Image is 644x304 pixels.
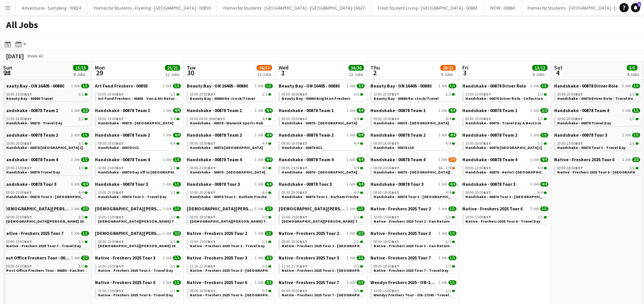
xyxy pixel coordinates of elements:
a: 10:00-20:00BST1/1Handshake - 00878 [GEOGRAPHIC_DATA] ([GEOGRAPHIC_DATA]) & Travel to Hotel [6,141,88,150]
span: BST [392,92,399,97]
a: 10:00-15:00BST1/1Beauty Bay - 00880 Travel [6,92,88,101]
div: Handshake - 00878 Team 21 Job4/408:00-18:00BST4/4Handshake - 00878 [GEOGRAPHIC_DATA] [187,132,273,157]
span: Art Fund Freshers - 00893 - Van & Kit Return Day [98,96,184,101]
a: 08:00-23:00BST4/4Handshake - 00878 - Heriot-[GEOGRAPHIC_DATA] On Site Day [465,165,547,174]
span: 1 Job [622,84,631,88]
span: 1 Job [255,157,263,162]
span: Handshake - 00878 Team 1 [370,107,425,113]
span: 1 Job [71,133,80,137]
span: 1 Job [347,157,355,162]
span: 08:00-18:00 [557,166,583,170]
div: Handshake - 00878 Driver Role1 Job1/110:00-20:00BST1/1Handshake - 00878 Driver Role - Travel Home [554,83,640,107]
span: Handshake - 00878 Tour 3 [3,181,56,187]
div: Handshake - 00878 Tour 31 Job4/409:30-20:00BST4/4Handshake - 00878 Tour 3 - Durham Freshers Day 2 [279,181,365,206]
span: 4/4 [173,133,181,137]
span: 1/1 [540,84,548,88]
div: Beauty Bay - ON 16405 - 008801 Job1/110:00-20:00BST1/1Beauty Bay - 00880 Re-stock/Travel [370,83,456,107]
div: Handshake - 00878 Team 41 Job1/110:00-15:00BST1/1Handshake - 00878 Day off in [GEOGRAPHIC_DATA] [95,157,181,181]
span: Handshake - 00878 Team 2 [370,132,425,138]
a: 10:00-20:00BST1/1Handshake - 00878 [GEOGRAPHIC_DATA] ([GEOGRAPHIC_DATA]) [465,141,547,150]
a: Handshake - 00878 Team 11 Job2/2 [3,107,89,113]
span: Handshake - 00878 Tour 3 [187,181,240,187]
div: Handshake - 00878 Team 41 Job1/110:00-20:00BST1/1Handshake - 00878 Travel Day [554,107,640,132]
span: Handshake - 00878 LSE [373,145,414,150]
span: 3/4 [446,166,451,170]
span: 08:00-23:00 [282,166,307,170]
span: 09:00-19:00 [465,117,491,121]
div: Handshake - 00878 Team 41 Job4/408:00-23:00BST4/4Handshake - 00878 - [GEOGRAPHIC_DATA] On Site Day [279,157,365,181]
span: 10:00-20:00 [98,93,124,96]
a: Handshake - 00878 Team 41 Job4/4 [462,157,548,162]
div: Handshake - 00878 Team 41 Job1/110:00-15:00BST1/1Handshake - 00878 Travel Day [3,157,89,181]
div: Handshake - 00878 Team 41 Job4/408:00-23:00BST4/4Handshake - 00878 - [GEOGRAPHIC_DATA] On Site Day [187,157,273,181]
span: Handshake - 00878 Driver Role [462,83,526,89]
a: Handshake - 00878 Team 41 Job4/4 [279,157,365,162]
a: 08:00-18:00BST4/4Handshake - 00878 KCL [282,141,363,150]
div: Handshake - 00878 Team 11 Job4/409:00-00:00 (Wed)BST4/4Handshake - 00878 - Warwick Sports Hub [187,107,273,132]
div: Handshake - 00878 Tour 31 Job4/410:00-20:00BST4/4Handshake - 00878 Tour 3 - Durham Freshers Day 1 [187,181,273,206]
span: 4/4 [170,117,176,121]
span: 1/1 [540,133,548,137]
span: 1 Job [622,157,631,162]
span: BST [483,165,491,170]
span: BST [300,92,307,97]
span: Handshake - 00878 Restock (Southend) & Travel to Hotel [6,145,155,150]
span: BST [575,92,583,97]
span: Beauty Bay - ON 16405 - 00880 [3,83,64,89]
span: Handshake - 00878 UCL [98,145,139,150]
span: 2/2 [540,108,548,113]
span: 1 Job [622,108,631,113]
div: Handshake - 00878 Team 11 Job4/409:00-19:00BST4/4Handshake - 00878 - [GEOGRAPHIC_DATA] [95,107,181,132]
span: 4/4 [357,133,365,137]
span: 10:00-20:00 [557,117,583,121]
span: 2/2 [538,117,543,121]
span: 4/4 [538,166,543,170]
span: 4/4 [540,157,548,162]
a: Handshake - 00878 Driver Role1 Job1/1 [462,83,548,89]
span: 2/2 [81,108,89,113]
span: 1 Job [71,108,80,113]
span: 1/1 [538,142,543,145]
span: Handshake - 00878 Team 1 [462,107,517,113]
span: 4/4 [262,166,267,170]
a: 10:00-20:00BST1/1Art Fund Freshers - 00893 - Van & Kit Return Day [98,92,179,101]
span: Handshake - 00878 KCL [282,145,322,150]
span: Art Fund Freshers - 00893 [95,83,148,89]
button: NOW - 00860 [484,0,521,15]
span: Handshake - 00878 Team 2 [279,132,334,138]
span: 1 Job [71,157,80,162]
span: BST [575,141,583,146]
a: 08:00-18:00BST4/4Handshake - 00878 UCL [98,141,179,150]
span: Beauty Bay - 00880 Re-stock/Travel [373,96,438,101]
a: Handshake - 00878 Team 41 Job1/1 [3,157,89,162]
span: 3/3 [357,84,365,88]
span: 1/1 [78,93,84,96]
span: 1/1 [632,133,640,137]
a: Handshake - 00878 Team 41 Job3/4 [370,157,456,162]
span: 1 Job [438,157,447,162]
a: Beauty Bay - ON 16405 - 008801 Job3/3 [279,83,365,89]
span: 2/2 [629,166,635,170]
span: Handshake - 00878 - University of St Andrews On Site Day [373,170,502,175]
a: 08:00-23:00BST4/4Handshake - 00878 - [GEOGRAPHIC_DATA] On Site Day [282,165,363,174]
a: Handshake - 00878 Tour 31 Job4/4 [187,181,273,187]
a: Handshake - 00878 Team 11 Job4/4 [279,107,365,113]
span: Handshake - 00878 - Warwick Sports Hub [190,121,263,126]
a: 08:00-18:00BST4/4Handshake - 00878 LSE [373,141,455,150]
a: 09:00-00:00 (Wed)BST4/4Handshake - 00878 - Warwick Sports Hub [190,116,271,125]
span: 4/4 [448,108,456,113]
div: Beauty Bay - ON 16405 - 008801 Job3/308:00-18:00BST3/3Beauty Bay - 00880 Brighton Freshers [279,83,365,107]
span: BST [392,141,399,146]
a: 10:00-20:00BST1/1Handshake - 00878 Driver Role - Travel Home [557,92,639,101]
span: BST [116,165,124,170]
span: 4/4 [170,142,176,145]
div: Handshake - 00878 Driver Role1 Job1/113:00-23:00BST1/1Handshake - 00878 Driver Role - Collection ... [462,83,548,107]
span: 4/4 [446,117,451,121]
a: 09:00-19:00BST2/2Handshake - 00878 - Travel Day & Restock Day [465,116,547,125]
span: 08:00-18:00 [282,142,307,145]
span: 1/1 [81,157,89,162]
span: 1 Job [255,84,263,88]
span: Handshake - 00878 Team 2 [95,132,150,138]
a: Art Fund Freshers - 008931 Job1/1 [95,83,181,89]
span: Handshake - 00878 Team 1 [187,107,242,113]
